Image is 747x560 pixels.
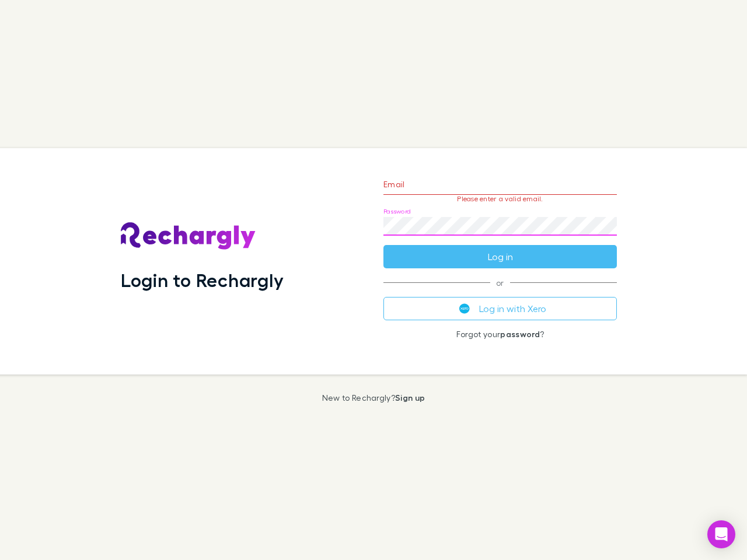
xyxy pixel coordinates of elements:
[459,303,470,314] img: Xero's logo
[121,269,284,291] h1: Login to Rechargly
[383,195,617,203] p: Please enter a valid email.
[121,222,256,250] img: Rechargly's Logo
[395,393,425,402] a: Sign up
[707,520,735,548] div: Open Intercom Messenger
[383,297,617,320] button: Log in with Xero
[322,393,425,402] p: New to Rechargly?
[383,330,617,339] p: Forgot your ?
[383,282,617,283] span: or
[500,329,540,339] a: password
[383,245,617,268] button: Log in
[383,207,411,216] label: Password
